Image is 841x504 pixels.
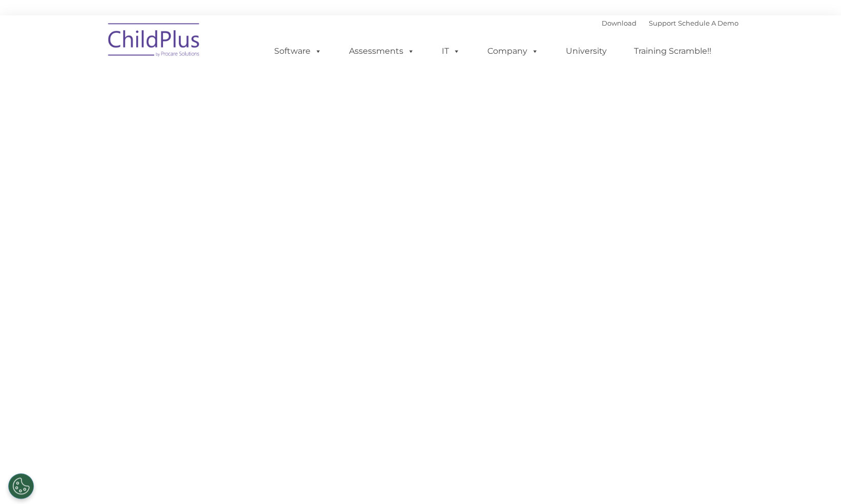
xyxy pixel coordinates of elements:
a: Download [602,19,637,27]
span: Whether you want a personalized demo of the software, looking for answers, interested in training... [111,142,706,164]
a: Training Scramble!! [624,41,722,61]
img: ChildPlus by Procare Solutions [103,16,206,67]
a: Software [264,41,332,61]
a: Schedule A Demo [678,19,739,27]
span: CONTACT US [111,99,286,131]
a: University [556,41,617,61]
a: Company [477,41,549,61]
a: IT [432,41,470,61]
a: Support [649,19,676,27]
font: | [602,19,739,27]
a: Assessments [339,41,425,61]
button: Cookies Settings [8,473,34,499]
